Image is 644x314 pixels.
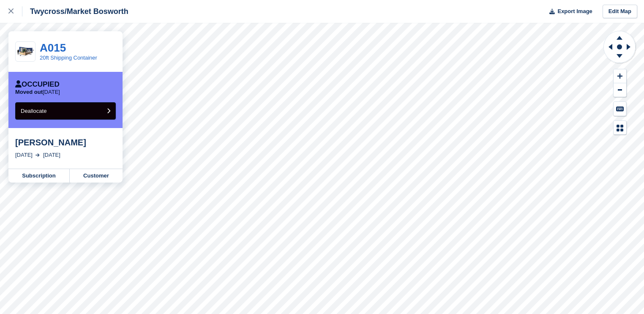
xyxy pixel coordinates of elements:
p: [DATE] [15,89,60,96]
a: 20ft Shipping Container [40,55,97,61]
button: Keyboard Shortcuts [614,102,626,116]
button: Zoom In [614,69,626,83]
div: [PERSON_NAME] [15,137,116,147]
button: Export Image [544,5,592,19]
button: Deallocate [15,102,116,120]
img: arrow-right-light-icn-cde0832a797a2874e46488d9cf13f60e5c3a73dbe684e267c42b8395dfbc2abf.svg [35,153,40,157]
span: Deallocate [21,108,46,114]
span: Export Image [557,7,592,16]
img: 20-ft-container.jpg [16,44,35,59]
button: Map Legend [614,121,626,135]
a: Edit Map [603,5,637,19]
div: [DATE] [43,151,60,159]
span: Moved out [15,89,43,95]
a: A015 [40,41,66,54]
button: Zoom Out [614,83,626,97]
a: Subscription [8,169,70,183]
div: [DATE] [15,151,33,159]
a: Customer [70,169,123,183]
div: Twycross/Market Bosworth [22,6,128,16]
div: Occupied [15,80,60,89]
